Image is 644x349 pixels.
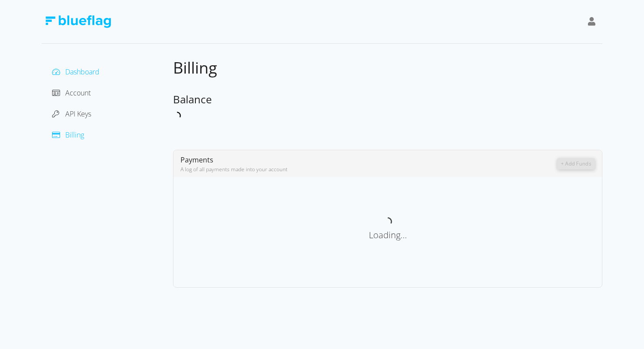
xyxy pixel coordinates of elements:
button: + Add Funds [557,158,595,169]
a: Billing [52,130,84,140]
span: API Keys [65,109,91,119]
span: Payments [180,155,213,165]
span: Billing [173,57,217,78]
div: Loading... [180,229,595,242]
span: Dashboard [65,67,99,77]
span: Balance [173,92,212,106]
a: Account [52,88,91,98]
span: Account [65,88,91,98]
img: Blue Flag Logo [45,15,111,28]
a: Dashboard [52,67,99,77]
div: A log of all payments made into your account [180,166,557,173]
span: Billing [65,130,84,140]
a: API Keys [52,109,91,119]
